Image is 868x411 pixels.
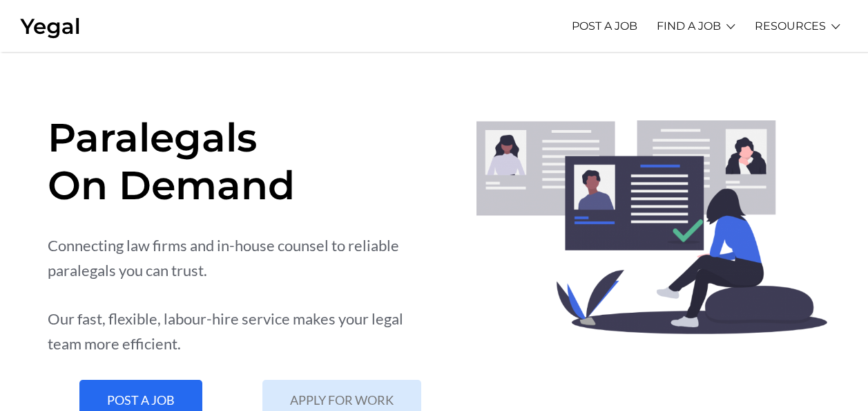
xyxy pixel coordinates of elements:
h1: Paralegals On Demand [48,113,435,209]
div: Our fast, flexible, labour-hire service makes your legal team more efficient. [48,307,435,356]
span: POST A JOB [107,394,175,406]
a: RESOURCES [755,7,826,45]
a: POST A JOB [572,7,637,45]
div: Connecting law firms and in-house counsel to reliable paralegals you can trust. [48,233,435,283]
a: FIND A JOB [657,7,721,45]
span: APPLY FOR WORK [290,394,394,406]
